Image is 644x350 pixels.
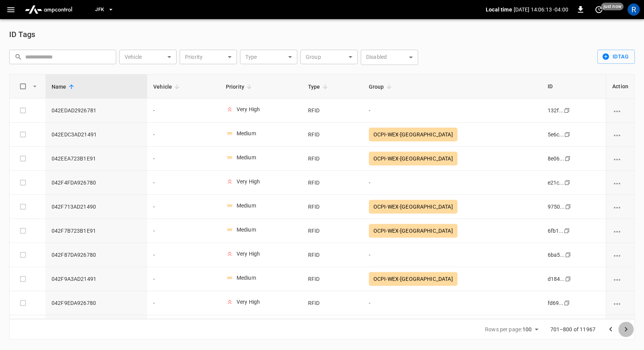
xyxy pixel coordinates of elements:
[302,243,363,267] td: RFID
[147,267,220,291] td: -
[486,6,512,13] p: Local time
[52,107,141,114] span: 042EDAD2926781
[363,291,542,315] td: -
[485,326,522,333] p: Rows per page:
[147,147,220,171] td: -
[565,203,572,211] div: copy
[9,74,635,319] div: idTags-table
[612,131,628,138] div: vehicle options
[363,171,542,195] td: -
[612,227,628,235] div: vehicle options
[542,75,606,99] th: ID
[52,299,141,307] span: 042F9EDA926780
[153,82,182,91] span: Vehicle
[147,219,220,243] td: -
[302,99,363,123] td: RFID
[147,123,220,147] td: -
[147,315,220,339] td: -
[52,251,141,259] span: 042F87DA926780
[302,147,363,171] td: RFID
[548,227,564,235] div: 6fb1...
[147,243,220,267] td: -
[52,179,141,186] span: 042F4FDA926780
[237,226,256,233] div: Medium
[237,274,256,282] div: Medium
[52,131,141,138] span: 042EDC3AD21491
[612,275,628,283] div: vehicle options
[237,130,256,137] div: Medium
[52,203,141,211] span: 042F713AD21490
[302,123,363,147] td: RFID
[369,200,457,214] div: OCPI-WEX-[GEOGRAPHIC_DATA]
[9,28,35,41] h6: ID Tags
[564,130,571,139] div: copy
[302,171,363,195] td: RFID
[612,251,628,259] div: vehicle options
[606,75,634,99] th: Action
[237,202,256,209] div: Medium
[548,299,564,307] div: fd69...
[237,250,260,258] div: Very High
[603,322,618,337] button: Go to previous page
[548,203,565,211] div: 9750...
[612,299,628,307] div: vehicle options
[548,179,564,186] div: e21c...
[308,82,330,91] span: Type
[601,3,624,10] span: just now
[612,107,628,114] div: vehicle options
[52,82,76,91] span: Name
[564,154,572,163] div: copy
[52,227,141,235] span: 042F7B723B1E91
[548,155,565,162] div: 8e06...
[363,99,542,123] td: -
[612,179,628,186] div: vehicle options
[369,82,394,91] span: Group
[369,224,457,238] div: OCPI-WEX-[GEOGRAPHIC_DATA]
[618,322,634,337] button: Go to next page
[548,107,564,114] div: 132f...
[565,251,572,259] div: copy
[302,219,363,243] td: RFID
[612,155,628,162] div: vehicle options
[363,243,542,267] td: -
[147,99,220,123] td: -
[92,2,117,17] button: JFK
[302,267,363,291] td: RFID
[522,324,541,335] div: 100
[563,299,571,307] div: copy
[302,195,363,219] td: RFID
[628,3,640,16] div: profile-icon
[52,275,141,283] span: 042F9A3AD21491
[597,50,635,64] button: idTag
[548,251,565,259] div: 6ba5...
[369,128,457,141] div: OCPI-WEX-[GEOGRAPHIC_DATA]
[548,131,564,138] div: 5e6c...
[95,5,104,14] span: JFK
[514,6,568,13] p: [DATE] 14:06:13 -04:00
[548,275,565,283] div: d184...
[550,326,595,333] p: 701–800 of 11967
[593,3,605,16] button: set refresh interval
[612,203,628,211] div: vehicle options
[369,152,457,165] div: OCPI-WEX-[GEOGRAPHIC_DATA]
[302,291,363,315] td: RFID
[563,227,571,235] div: copy
[369,272,457,286] div: OCPI-WEX-[GEOGRAPHIC_DATA]
[147,195,220,219] td: -
[237,298,260,306] div: Very High
[302,315,363,339] td: RFID
[237,105,260,113] div: Very High
[563,106,571,115] div: copy
[565,275,572,283] div: copy
[226,82,254,91] span: Priority
[22,2,75,17] img: ampcontrol.io logo
[564,178,571,187] div: copy
[52,155,141,162] span: 042EEA723B1E91
[237,178,260,185] div: Very High
[147,171,220,195] td: -
[147,291,220,315] td: -
[237,154,256,161] div: Medium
